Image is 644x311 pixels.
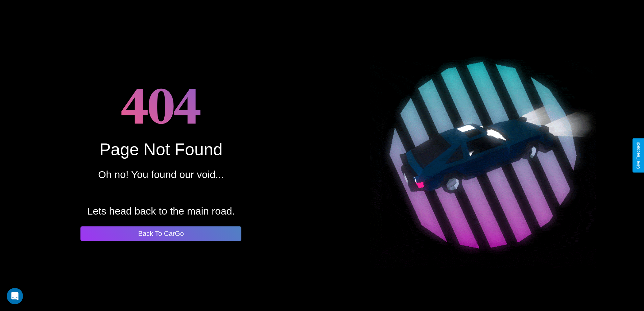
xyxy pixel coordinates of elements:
[99,140,222,159] div: Page Not Found
[80,226,241,241] button: Back To CarGo
[7,288,23,304] div: Open Intercom Messenger
[87,165,235,220] p: Oh no! You found our void... Lets head back to the main road.
[121,70,201,140] h1: 404
[370,43,596,268] img: spinning car
[636,142,641,169] div: Give Feedback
